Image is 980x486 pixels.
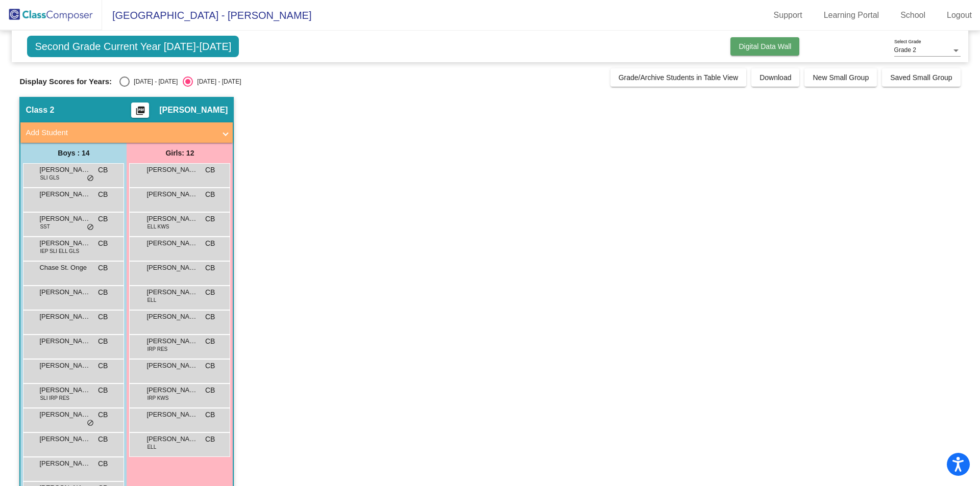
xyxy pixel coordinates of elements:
[39,336,90,346] span: [PERSON_NAME]
[205,287,215,298] span: CB
[146,165,198,175] span: [PERSON_NAME]
[39,385,90,395] span: [PERSON_NAME]
[98,336,108,347] span: CB
[146,434,198,444] span: [PERSON_NAME]
[816,7,888,23] a: Learning Portal
[751,68,799,87] button: Download
[205,336,215,347] span: CB
[98,361,108,371] span: CB
[205,189,215,200] span: CB
[26,105,54,115] span: Class 2
[98,434,108,445] span: CB
[39,214,90,224] span: [PERSON_NAME]
[882,68,960,87] button: Saved Small Group
[146,287,198,297] span: [PERSON_NAME]
[102,7,311,23] span: [GEOGRAPHIC_DATA] - [PERSON_NAME]
[39,165,90,175] span: [PERSON_NAME]
[892,7,934,23] a: School
[766,7,811,23] a: Support
[205,434,215,445] span: CB
[146,214,198,224] span: [PERSON_NAME]
[890,73,952,82] span: Saved Small Group
[27,36,239,57] span: Second Grade Current Year [DATE]-[DATE]
[146,361,198,371] span: [PERSON_NAME]
[147,443,156,451] span: ELL
[26,127,215,139] mat-panel-title: Add Student
[610,68,747,87] button: Grade/Archive Students in Table View
[39,238,90,248] span: [PERSON_NAME]
[98,238,108,249] span: CB
[147,394,168,402] span: IRP KWS
[39,312,90,322] span: [PERSON_NAME]
[205,410,215,420] span: CB
[205,385,215,396] span: CB
[146,263,198,273] span: [PERSON_NAME]
[98,189,108,200] span: CB
[87,223,94,232] span: do_not_disturb_alt
[98,385,108,396] span: CB
[147,296,156,304] span: ELL
[19,77,112,86] span: Display Scores for Years:
[98,458,108,469] span: CB
[130,77,178,86] div: [DATE] - [DATE]
[98,410,108,420] span: CB
[739,42,791,50] span: Digital Data Wall
[146,238,198,248] span: [PERSON_NAME]
[205,165,215,175] span: CB
[205,312,215,322] span: CB
[39,189,90,199] span: [PERSON_NAME]
[39,361,90,371] span: [PERSON_NAME]
[131,103,149,118] button: Print Students Details
[146,410,198,420] span: [PERSON_NAME]
[205,361,215,371] span: CB
[193,77,241,86] div: [DATE] - [DATE]
[98,312,108,322] span: CB
[205,214,215,224] span: CB
[205,238,215,249] span: CB
[119,76,241,87] mat-radio-group: Select an option
[39,458,90,469] span: [PERSON_NAME]
[39,434,90,444] span: [PERSON_NAME]
[40,174,59,182] span: SLI GLS
[40,223,50,231] span: SST
[939,7,980,23] a: Logout
[20,122,233,143] mat-expansion-panel-header: Add Student
[40,247,79,255] span: IEP SLI ELL GLS
[98,263,108,273] span: CB
[804,68,877,87] button: New Small Group
[759,73,791,82] span: Download
[730,37,799,56] button: Digital Data Wall
[147,345,167,353] span: IRP RES
[205,263,215,273] span: CB
[146,385,198,395] span: [PERSON_NAME]
[127,143,233,163] div: Girls: 12
[20,143,127,163] div: Boys : 14
[146,312,198,322] span: [PERSON_NAME]
[98,214,108,224] span: CB
[147,223,169,231] span: ELL KWS
[619,73,739,82] span: Grade/Archive Students in Table View
[894,46,916,54] span: Grade 2
[39,410,90,420] span: [PERSON_NAME]
[159,105,228,115] span: [PERSON_NAME]
[39,263,90,273] span: Chase St. Onge
[87,419,94,427] span: do_not_disturb_alt
[134,106,146,120] mat-icon: picture_as_pdf
[98,287,108,298] span: CB
[39,287,90,297] span: [PERSON_NAME]
[40,394,69,402] span: SLI IRP RES
[146,336,198,346] span: [PERSON_NAME]
[813,73,869,82] span: New Small Group
[87,174,94,183] span: do_not_disturb_alt
[146,189,198,199] span: [PERSON_NAME]
[98,165,108,175] span: CB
